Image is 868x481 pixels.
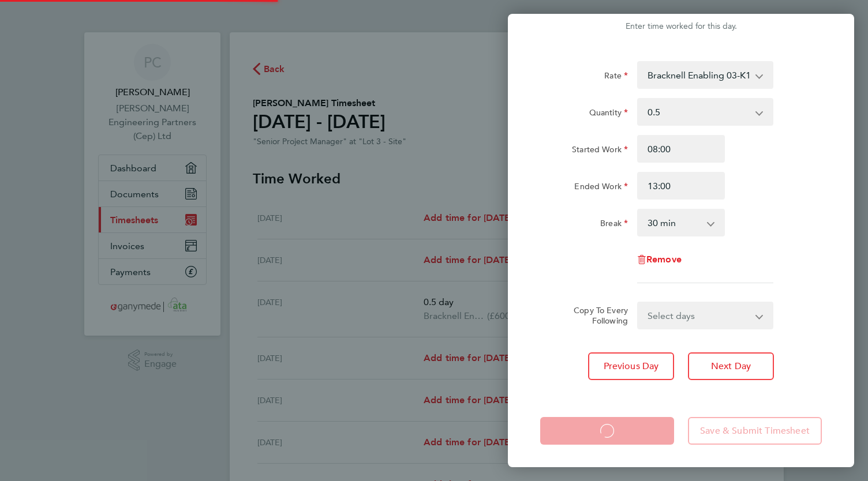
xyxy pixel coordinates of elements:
[508,20,854,33] div: Enter time worked for this day.
[588,352,674,380] button: Previous Day
[564,305,628,326] label: Copy To Every Following
[574,181,628,195] label: Ended Work
[572,144,628,158] label: Started Work
[604,360,659,372] span: Previous Day
[637,255,682,264] button: Remove
[711,360,751,372] span: Next Day
[637,172,725,200] input: E.g. 18:00
[646,254,682,265] span: Remove
[604,70,628,84] label: Rate
[600,218,628,232] label: Break
[688,352,774,380] button: Next Day
[589,107,628,121] label: Quantity
[637,135,725,163] input: E.g. 08:00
